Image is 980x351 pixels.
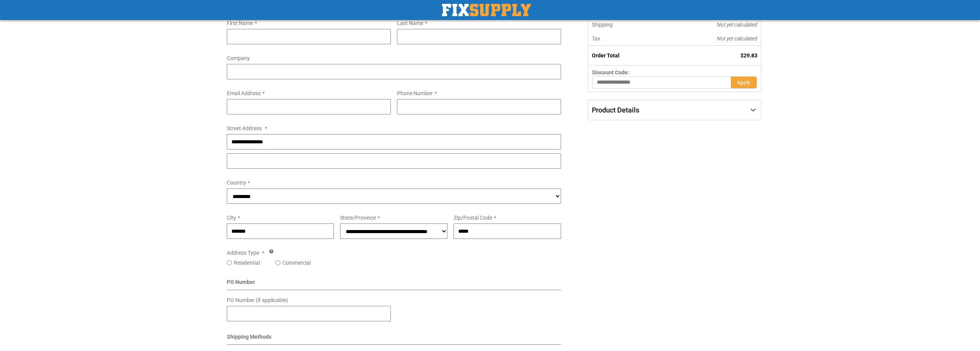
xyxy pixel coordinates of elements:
[442,4,531,16] a: store logo
[454,215,492,221] span: Zip/Postal Code
[717,22,757,28] span: Not yet calculated
[227,278,561,290] div: PO Number
[227,250,259,256] span: Address Type
[227,20,253,26] span: First Name
[740,52,757,59] span: $29.83
[227,90,261,96] span: Email Address
[397,90,433,96] span: Phone Number
[227,180,246,186] span: Country
[227,333,561,345] div: Shipping Methods
[340,215,376,221] span: State/Province
[592,69,629,76] span: Discount Code:
[282,259,311,267] label: Commercial
[227,297,288,303] span: PO Number (if applicable)
[227,215,236,221] span: City
[737,79,750,86] span: Apply
[442,4,531,16] img: Fix Industrial Supply
[234,259,260,267] label: Residential
[592,22,613,28] span: Shipping
[731,76,757,89] button: Apply
[592,52,620,59] strong: Order Total
[227,55,250,61] span: Company
[227,125,262,131] span: Street Address
[588,32,665,46] th: Tax
[397,20,423,26] span: Last Name
[592,106,639,114] span: Product Details
[717,35,757,42] span: Not yet calculated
